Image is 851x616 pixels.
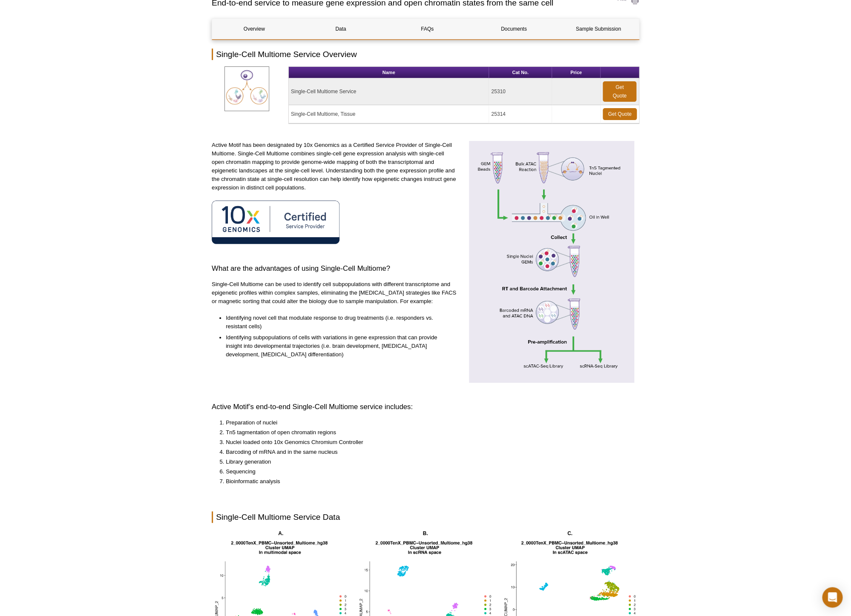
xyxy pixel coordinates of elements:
[226,448,631,456] li: Barcoding of mRNA and in the same nucleus​
[226,438,631,447] li: Nuclei loaded onto 10x Genomics Chromium Controller​
[226,467,631,476] li: Sequencing
[603,108,637,120] a: Get Quote
[385,19,469,39] a: FAQs
[226,428,631,437] li: Tn5 tagmentation of open chromatin regions
[212,511,639,523] h2: Single-Cell Multiome Service Data
[552,67,601,78] th: Price
[212,141,457,192] p: Active Motif has been designated by 10x Genomics as a Certified Service Provider of Single-Cell M...
[289,78,489,105] td: Single-Cell Multiome Service
[472,19,556,39] a: Documents
[212,19,296,39] a: Overview
[558,19,638,39] a: Sample Submission
[226,477,631,486] li: Bioinformatic analysis
[464,141,639,382] img: How the CUT&Tag Assay Works
[212,201,339,244] img: 10X Genomics Certified Service Provider
[489,78,552,105] td: 25310
[224,66,269,111] img: Single-Cell Multiome Service
[603,81,636,102] a: Get Quote
[212,49,639,60] h2: Single-Cell Multiome Service Overview
[226,333,449,359] li: Identifying subpopulations of cells with variations in gene expression that can provide insight i...
[278,530,283,536] strong: A.
[289,67,489,78] th: Name
[212,264,457,274] h3: What are the advantages of using Single-Cell Multiome?​
[423,530,428,536] strong: B.
[226,418,631,427] li: Preparation of nuclei​
[226,458,631,466] li: Library generation
[226,314,449,331] li: Identifying novel cell that modulate response to drug treatments (i.e. responders vs. resistant c...
[299,19,382,39] a: Data
[489,67,552,78] th: Cat No.
[289,105,489,123] td: Single-Cell Multiome, Tissue
[212,280,457,306] p: Single-Cell Multiome can be used to identify cell subpopulations with different transcriptome and...
[822,587,842,607] div: Open Intercom Messenger
[567,530,572,536] strong: C.
[212,402,639,412] h3: Active Motif’s end-to-end Single-Cell Multiome service includes:​
[489,105,552,123] td: 25314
